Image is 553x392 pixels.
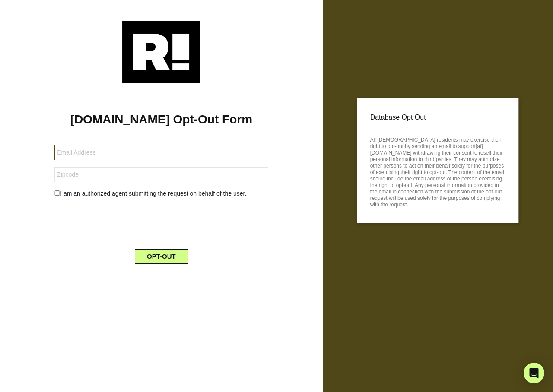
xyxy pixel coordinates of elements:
button: OPT-OUT [135,249,188,264]
div: Open Intercom Messenger [524,363,544,383]
p: All [DEMOGRAPHIC_DATA] residents may exercise their right to opt-out by sending an email to suppo... [370,134,505,208]
input: Email Address [54,145,268,160]
input: Zipcode [54,167,268,182]
div: I am an authorized agent submitting the request on behalf of the user. [48,189,274,198]
h1: [DOMAIN_NAME] Opt-Out Form [13,112,310,127]
iframe: reCAPTCHA [95,205,227,239]
p: Database Opt Out [370,111,505,124]
img: Retention.com [122,21,200,83]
